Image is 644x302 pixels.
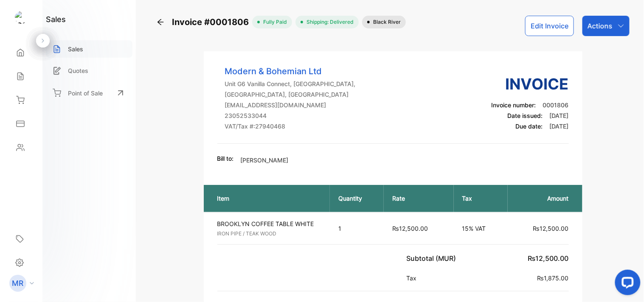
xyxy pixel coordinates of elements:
p: MR [12,278,24,289]
span: 0001806 [543,101,569,109]
span: Date issued: [508,112,543,119]
p: VAT/Tax #: 27940468 [225,122,356,131]
p: Actions [588,21,613,31]
p: 15% VAT [462,224,499,233]
p: Amount [516,194,568,203]
p: Subtotal (MUR) [407,253,460,263]
span: [DATE] [550,112,569,119]
p: 1 [338,224,375,233]
span: ₨1,875.00 [537,274,569,282]
p: Tax [462,194,499,203]
p: Item [217,194,321,203]
span: Due date: [516,123,543,130]
span: Shipping: Delivered [303,18,354,26]
p: 23052533044 [225,111,356,120]
p: Bill to: [217,154,234,163]
p: [GEOGRAPHIC_DATA], [GEOGRAPHIC_DATA] [225,90,356,99]
p: BROOKLYN COFFEE TABLE WHITE [217,219,323,228]
span: fully paid [260,18,287,26]
p: Tax [407,274,420,282]
span: Invoice number: [492,101,536,109]
span: [DATE] [550,123,569,130]
h1: sales [46,14,66,25]
span: Invoice #0001806 [172,16,252,28]
p: Sales [68,45,83,53]
p: Quantity [338,194,375,203]
p: [PERSON_NAME] [241,156,289,165]
a: Point of Sale [46,84,132,102]
span: Black River [370,18,401,26]
p: Modern & Bohemian Ltd [225,65,356,78]
button: Actions [582,16,630,36]
p: [EMAIL_ADDRESS][DOMAIN_NAME] [225,101,356,109]
p: Rate [392,194,445,203]
span: ₨12,500.00 [392,225,428,232]
p: Quotes [68,66,88,75]
button: Edit Invoice [525,16,574,36]
iframe: LiveChat chat widget [608,266,644,302]
p: Unit G6 Vanilla Connect, [GEOGRAPHIC_DATA], [225,79,356,88]
img: logo [15,11,28,24]
a: Sales [46,40,132,58]
span: ₨12,500.00 [528,254,569,263]
p: Point of Sale [68,89,103,98]
span: ₨12,500.00 [533,225,569,232]
a: Quotes [46,62,132,79]
h3: Invoice [492,73,569,95]
p: IRON PIPE / TEAK WOOD [217,230,323,238]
